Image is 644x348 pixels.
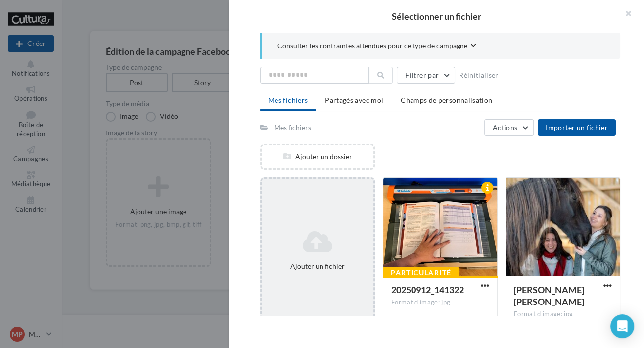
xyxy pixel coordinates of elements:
[325,96,383,104] span: Partagés avec moi
[493,123,517,131] span: Actions
[277,41,476,53] button: Consulter les contraintes attendues pour ce type de campagne
[514,284,584,307] span: mathilde berthelot isabelle mathioux
[383,267,459,278] div: Particularité
[262,152,373,162] div: Ajouter un dossier
[268,96,308,104] span: Mes fichiers
[610,314,634,338] div: Open Intercom Messenger
[514,310,612,319] div: Format d'image: jpg
[484,119,534,136] button: Actions
[244,12,628,21] h2: Sélectionner un fichier
[538,119,616,136] button: Importer un fichier
[266,261,369,271] div: Ajouter un fichier
[274,123,311,132] div: Mes fichiers
[401,96,492,104] span: Champs de personnalisation
[277,41,467,51] span: Consulter les contraintes attendues pour ce type de campagne
[391,298,489,307] div: Format d'image: jpg
[546,123,608,131] span: Importer un fichier
[391,284,464,295] span: 20250912_141322
[397,67,455,84] button: Filtrer par
[455,69,503,81] button: Réinitialiser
